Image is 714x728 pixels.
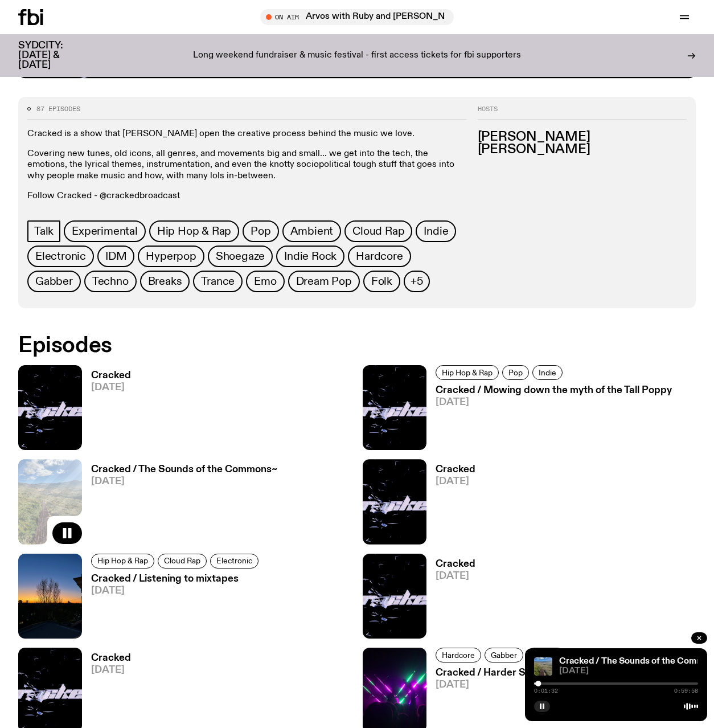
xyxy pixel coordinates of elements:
span: +5 [411,275,423,288]
a: Cracked / Mowing down the myth of the Tall Poppy[DATE] [426,386,672,450]
a: Hardcore [436,648,481,662]
h3: Cracked [91,653,131,663]
a: Folk [363,271,400,292]
span: 0:01:32 [534,688,558,694]
a: Electronic [210,554,258,569]
button: On AirArvos with Ruby and [PERSON_NAME] [260,9,454,25]
h3: Cracked / Mowing down the myth of the Tall Poppy [436,386,672,395]
img: Logo for Podcast Cracked. Black background, with white writing, with glass smashing graphics [363,365,426,450]
span: Hip Hop & Rap [442,368,493,377]
a: Talk [27,220,60,242]
span: Cloud Rap [164,557,200,565]
span: [DATE] [436,571,475,581]
span: Pop [251,225,270,238]
span: Gabber [491,651,517,659]
img: Logo for Podcast Cracked. Black background, with white writing, with glass smashing graphics [363,459,426,544]
span: Indie Rock [284,250,337,263]
span: 87 episodes [36,106,80,112]
h3: Cracked / The Sounds of the Commons~ [91,465,277,475]
a: Trance [193,271,243,292]
a: Hip Hop & Rap [436,365,499,380]
p: Follow Cracked - @crackedbroadcast [27,191,466,202]
span: Hyperpop [146,250,196,263]
span: Hip Hop & Rap [97,557,148,565]
span: [DATE] [91,665,131,675]
span: Experimental [72,225,138,238]
a: Cracked[DATE] [82,371,131,450]
span: Emo [254,275,276,288]
span: Ambient [290,225,334,238]
a: Indie Rock [276,246,344,267]
span: 0:59:58 [674,688,698,694]
a: Electronic [27,246,94,267]
h3: [PERSON_NAME] [478,131,687,144]
a: Indie [532,365,563,380]
a: Emo [246,271,284,292]
span: Pop [508,368,523,377]
span: [DATE] [436,477,475,486]
a: Ambient [282,220,342,242]
button: +5 [404,271,430,292]
a: Cloud Rap [344,220,412,242]
h3: SYDCITY: [DATE] & [DATE] [18,41,91,70]
a: Cloud Rap [158,554,207,569]
span: Breaks [148,275,182,288]
a: Pop [243,220,278,242]
a: IDM [97,246,134,267]
span: Techno [92,275,129,288]
p: Covering new tunes, old icons, all genres, and movements big and small... we get into the tech, t... [27,149,466,182]
span: Electronic [216,557,252,565]
span: Hardcore [356,250,403,263]
span: Folk [371,275,392,288]
span: Shoegaze [216,250,265,263]
span: Dream Pop [296,275,352,288]
a: Cracked / Listening to mixtapes[DATE] [82,574,262,639]
span: [DATE] [91,383,131,392]
a: Hip Hop & Rap [91,554,154,569]
span: Electronic [35,250,86,263]
p: Cracked is a show that [PERSON_NAME] open the creative process behind the music we love. [27,129,466,140]
span: Trance [201,275,235,288]
a: Breaks [140,271,190,292]
a: Hyperpop [138,246,204,267]
a: Techno [84,271,137,292]
span: Gabber [35,275,73,288]
h3: Cracked [436,559,475,569]
a: Shoegaze [208,246,273,267]
a: Dream Pop [288,271,360,292]
h2: Episodes [18,336,466,356]
h3: [PERSON_NAME] [478,144,687,156]
a: Gabber [27,271,81,292]
h2: Hosts [478,106,687,120]
a: Indie [416,220,456,242]
a: Hip Hop & Rap [149,220,239,242]
img: Logo for Podcast Cracked. Black background, with white writing, with glass smashing graphics [363,554,426,639]
a: Cracked[DATE] [426,559,475,639]
span: Indie [539,368,556,377]
h3: Cracked / Listening to mixtapes [91,574,262,584]
a: Hardcore [348,246,411,267]
span: Indie [424,225,448,238]
span: [DATE] [91,586,262,596]
h3: Cracked / Harder Styles [436,668,568,678]
h3: Cracked [91,371,131,381]
span: [DATE] [559,667,698,676]
a: Cracked / The Sounds of the Commons~[DATE] [82,465,277,544]
span: Talk [34,225,54,238]
span: Hip Hop & Rap [157,225,231,238]
span: [DATE] [91,477,277,486]
a: Experimental [64,220,146,242]
span: IDM [105,250,126,263]
a: Pop [502,365,529,380]
h3: Cracked [436,465,475,475]
span: Cloud Rap [352,225,404,238]
p: Long weekend fundraiser & music festival - first access tickets for fbi supporters [193,51,521,61]
a: Cracked[DATE] [426,465,475,544]
a: Gabber [485,648,523,662]
span: [DATE] [436,680,568,690]
img: Logo for Podcast Cracked. Black background, with white writing, with glass smashing graphics [18,365,82,450]
span: [DATE] [436,398,672,407]
span: Hardcore [442,651,475,659]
